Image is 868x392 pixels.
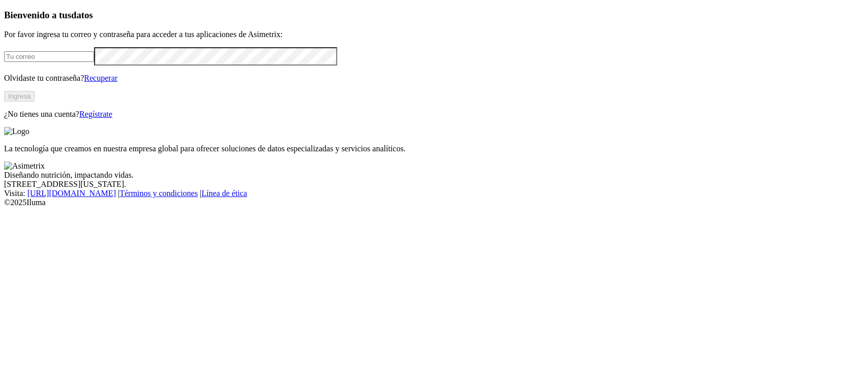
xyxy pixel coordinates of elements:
button: Ingresa [4,91,35,102]
p: La tecnología que creamos en nuestra empresa global para ofrecer soluciones de datos especializad... [4,144,864,153]
span: datos [71,10,93,20]
p: Por favor ingresa tu correo y contraseña para acceder a tus aplicaciones de Asimetrix: [4,30,864,39]
input: Tu correo [4,51,94,62]
div: [STREET_ADDRESS][US_STATE]. [4,180,864,189]
a: [URL][DOMAIN_NAME] [27,189,116,198]
a: Línea de ética [201,189,247,198]
p: Olvidaste tu contraseña? [4,74,864,83]
h3: Bienvenido a tus [4,10,864,21]
p: ¿No tienes una cuenta? [4,110,864,119]
img: Asimetrix [4,161,45,171]
img: Logo [4,127,29,136]
div: Visita : | | [4,189,864,198]
div: © 2025 Iluma [4,198,864,207]
a: Recuperar [84,74,117,82]
div: Diseñando nutrición, impactando vidas. [4,171,864,180]
a: Regístrate [79,110,112,118]
a: Términos y condiciones [119,189,198,198]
